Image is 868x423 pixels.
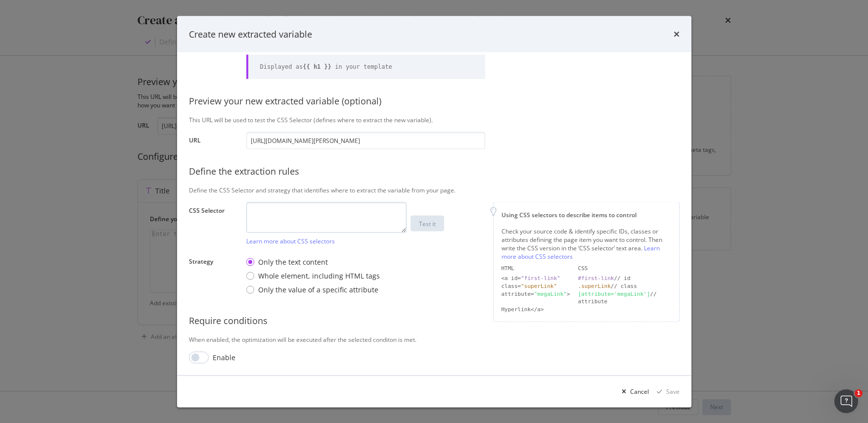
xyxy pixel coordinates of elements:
[246,257,380,267] div: Only the text content
[260,62,392,71] div: Displayed as in your template
[502,210,671,219] div: Using CSS selectors to describe items to control
[189,335,680,343] div: When enabled, the optimization will be executed after the selected conditon is met.
[521,282,557,289] div: "superLink"
[246,284,380,294] div: Only the value of a specific attribute
[189,257,238,296] label: Strategy
[502,244,660,261] a: Learn more about CSS selectors
[213,352,235,362] div: Enable
[578,282,671,290] div: // class
[502,265,570,273] div: HTML
[502,282,570,290] div: class=
[502,275,570,282] div: <a id=
[189,186,680,194] div: Define the CSS Selector and strategy that identifies where to extract the variable from your page.
[258,284,378,294] div: Only the value of a specific attribute
[189,115,680,124] div: This URL will be used to test the CSS Selector (defines where to extract the new variable).
[653,383,680,399] button: Save
[666,387,680,395] div: Save
[189,206,238,242] label: CSS Selector
[177,16,691,407] div: modal
[834,389,858,413] iframe: Intercom live chat
[578,275,671,282] div: // id
[189,37,238,76] label: Name
[246,236,335,245] a: Learn more about CSS selectors
[246,271,380,281] div: Whole element, including HTML tags
[189,314,680,327] div: Require conditions
[578,290,650,297] div: [attribute='megaLink']
[502,227,671,261] div: Check your source code & identify specific IDs, classes or attributes defining the page item you ...
[303,63,331,70] b: {{ h1 }}
[189,95,680,108] div: Preview your new extracted variable (optional)
[578,265,671,273] div: CSS
[578,282,611,289] div: .superLink
[578,290,671,305] div: // attribute
[502,305,570,313] div: Hyperlink</a>
[855,389,863,397] span: 1
[258,271,380,281] div: Whole element, including HTML tags
[618,383,649,399] button: Cancel
[534,290,567,297] div: "megaLink"
[419,219,436,228] div: Test it
[630,387,649,395] div: Cancel
[521,275,560,282] div: "first-link"
[246,132,485,149] input: https://www.example.com
[189,136,238,146] label: URL
[502,290,570,305] div: attribute= >
[189,165,680,178] div: Define the extraction rules
[189,28,312,41] div: Create new extracted variable
[578,275,614,282] div: #first-link
[411,216,444,232] button: Test it
[674,28,680,41] div: times
[258,257,328,267] div: Only the text content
